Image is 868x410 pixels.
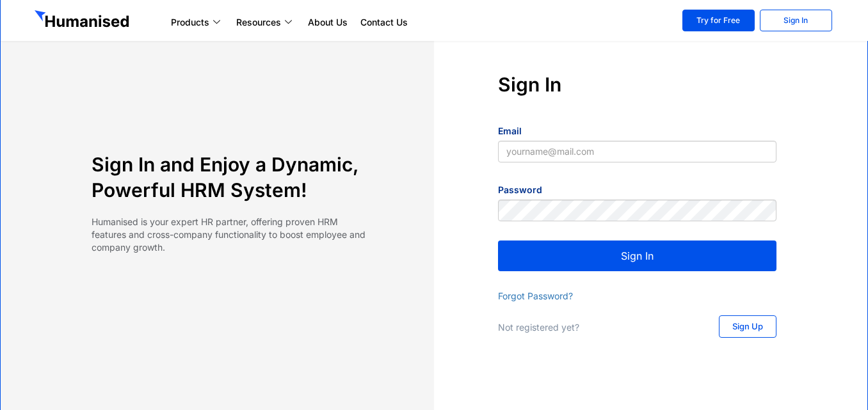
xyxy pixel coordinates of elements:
[35,10,132,31] img: GetHumanised Logo
[498,141,776,162] input: yourname@mail.com
[498,72,776,97] h4: Sign In
[92,216,370,254] p: Humanised is your expert HR partner, offering proven HRM features and cross-company functionality...
[230,15,301,30] a: Resources
[92,152,370,203] h4: Sign In and Enjoy a Dynamic, Powerful HRM System!
[498,240,776,271] button: Sign In
[498,321,693,334] p: Not registered yet?
[301,15,354,30] a: About Us
[760,10,832,31] a: Sign In
[165,15,230,30] a: Products
[498,184,542,196] label: Password
[732,322,763,331] span: Sign Up
[719,315,776,338] a: Sign Up
[498,125,522,138] label: Email
[498,290,573,301] a: Forgot Password?
[354,15,414,30] a: Contact Us
[682,10,755,31] a: Try for Free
